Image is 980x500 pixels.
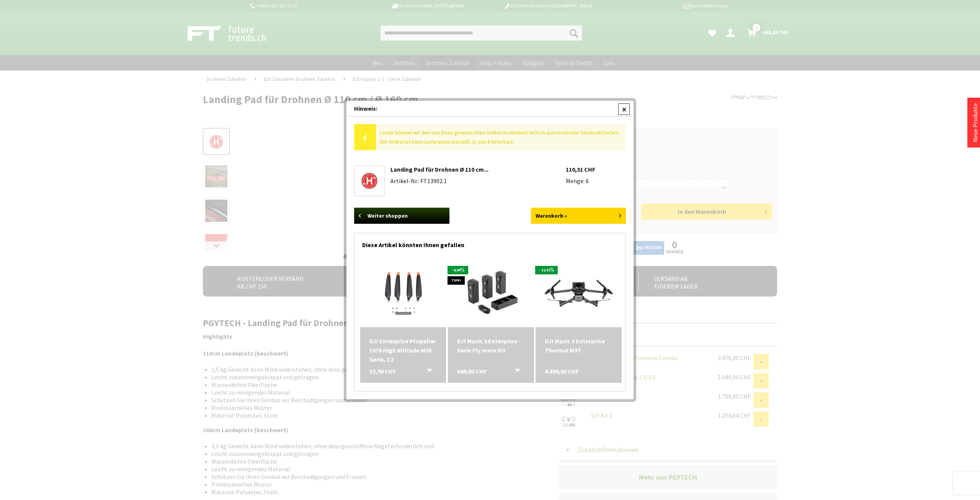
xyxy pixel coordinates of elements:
[545,336,612,355] div: DJI Mavic 3 Enterprise Thermal M3T
[369,367,396,376] span: 52,90 CHF
[390,177,566,185] li: Artikel-Nr.: FT13902.1
[545,336,612,355] a: DJI Mavic 3 Enterprise Thermal M3T 4.899,00 CHF
[369,336,437,364] a: DJI Enterprise Propeller 1676 High Altitude M30 Serie, C2 52,90 CHF In den Warenkorb
[506,367,524,377] button: In den Warenkorb
[356,168,382,194] img: Landing Pad für Drohnen Ø 110 cm / Ø 160 cm Ø 160 cm
[531,208,626,224] a: Warenkorb »
[545,367,579,376] span: 4.899,00 CHF
[390,166,488,173] a: Landing Pad für Drohnen Ø 110 cm...
[354,208,449,224] a: Weiter shoppen
[566,166,626,173] li: 110,31 CHF
[418,367,436,377] button: In den Warenkorb
[448,261,534,325] img: DJI Mavic 3 Enterprise - Serie Fly more Kit
[457,367,487,376] span: 649,00 CHF
[362,233,618,252] div: Diese Artikel könnten Ihnen gefallen
[376,124,626,150] div: Leider können wir den von Ihnen gewünschten Artikel im Moment nicht in ausreichender Stückzahl li...
[536,268,622,317] img: DJI Mavic 3 Enterprise Thermal M3T
[566,177,626,185] li: Menge: 6
[457,336,525,355] a: DJI Mavic 3 Enterprise - Serie Fly more Kit 649,00 CHF In den Warenkorb
[346,101,634,116] div: Hinweis:
[971,103,979,142] a: Neue Produkte
[360,268,446,317] img: DJI Enterprise Propeller 1676 High Altitude M30 Serie, C2
[457,336,525,355] div: DJI Mavic 3 Enterprise - Serie Fly more Kit
[369,336,437,364] div: DJI Enterprise Propeller 1676 High Altitude M30 Serie, C2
